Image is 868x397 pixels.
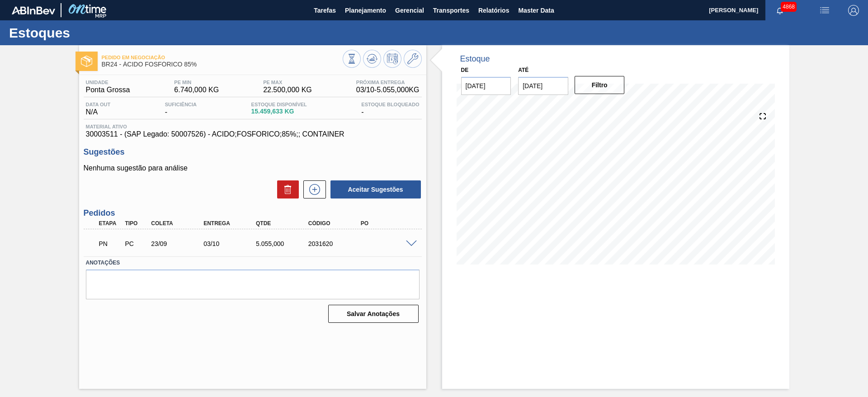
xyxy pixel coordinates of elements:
span: Gerencial [395,5,424,16]
span: 6.740,000 KG [174,86,219,94]
div: 5.055,000 [254,240,312,247]
span: Tarefas [314,5,336,16]
div: Código [306,220,365,227]
span: PE MIN [174,80,219,85]
div: Pedido em Negociação [97,234,124,254]
span: Suficiência [165,102,197,107]
div: 2031620 [306,240,365,247]
p: PN [99,240,122,247]
div: Tipo [123,220,150,227]
span: BR24 - ÁCIDO FOSFÓRICO 85% [102,61,343,68]
div: 23/09/2025 [149,240,208,247]
input: dd/mm/yyyy [518,77,568,95]
div: 03/10/2025 [201,240,260,247]
input: dd/mm/yyyy [461,77,511,95]
button: Salvar Anotações [328,305,419,323]
label: Anotações [86,256,420,269]
div: PO [359,220,417,227]
span: Próxima Entrega [356,80,420,85]
button: Programar Estoque [383,50,401,68]
div: Entrega [201,220,260,227]
span: Estoque Disponível [251,102,307,107]
div: Coleta [149,220,208,227]
div: Etapa [97,220,124,227]
h3: Pedidos [84,208,422,218]
span: Data out [86,102,111,107]
span: Transportes [433,5,469,16]
div: - [163,102,199,116]
div: - [359,102,421,116]
button: Ir ao Master Data / Geral [404,50,422,68]
div: Pedido de Compra [123,240,150,247]
span: Planejamento [345,5,386,16]
div: Estoque [460,54,490,64]
div: Excluir Sugestões [273,180,299,198]
img: userActions [819,5,830,16]
div: Nova sugestão [299,180,326,198]
span: 30003511 - (SAP Legado: 50007526) - ACIDO;FOSFORICO;85%;; CONTAINER [86,130,420,138]
button: Visão Geral dos Estoques [343,50,361,68]
div: Aceitar Sugestões [326,180,422,199]
h3: Sugestões [84,147,422,157]
span: PE MAX [263,80,312,85]
img: Ícone [81,56,92,67]
span: 4868 [781,2,797,12]
img: TNhmsLtSVTkK8tSr43FrP2fwEKptu5GPRR3wAAAABJRU5ErkJggg== [12,6,55,14]
span: Unidade [86,80,130,85]
div: N/A [84,102,113,116]
span: 15.459,633 KG [251,108,307,115]
h1: Estoques [9,28,170,38]
button: Notificações [765,4,794,17]
span: 03/10 - 5.055,000 KG [356,86,420,94]
label: De [461,67,469,73]
div: Qtde [254,220,312,227]
span: Relatórios [478,5,509,16]
span: Estoque Bloqueado [361,102,419,107]
span: Material ativo [86,124,420,129]
span: 22.500,000 KG [263,86,312,94]
span: Master Data [518,5,554,16]
button: Atualizar Gráfico [363,50,381,68]
span: Ponta Grossa [86,86,130,94]
p: Nenhuma sugestão para análise [84,164,422,172]
button: Filtro [575,76,625,94]
span: Pedido em Negociação [102,55,343,60]
img: Logout [848,5,859,16]
button: Aceitar Sugestões [330,180,421,198]
label: Até [518,67,528,73]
